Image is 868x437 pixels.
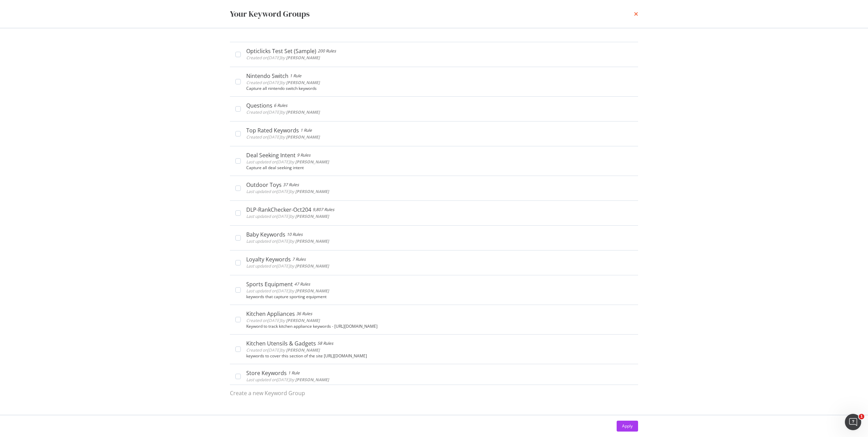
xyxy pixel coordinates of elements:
[300,127,312,134] div: 1 Rule
[246,102,272,109] div: Questions
[246,256,291,263] div: Loyalty Keywords
[859,414,864,419] span: 1
[246,127,299,134] div: Top Rated Keywords
[286,347,320,353] b: [PERSON_NAME]
[286,55,320,61] b: [PERSON_NAME]
[246,340,316,347] div: Kitchen Utensils & Gadgets
[246,324,633,329] div: Keyword to track kitchen appliance keywords - [URL][DOMAIN_NAME]
[230,385,305,401] button: Create a new Keyword Group
[294,281,310,288] div: 47 Rules
[246,263,329,269] span: Last updated on [DATE] by
[288,370,300,376] div: 1 Rule
[295,263,329,269] b: [PERSON_NAME]
[287,231,303,238] div: 10 Rules
[246,86,633,91] div: Capture all nintendo switch keywords
[283,181,299,188] div: 37 Rules
[295,238,329,244] b: [PERSON_NAME]
[292,256,306,263] div: 7 Rules
[246,80,320,85] span: Created on [DATE] by
[246,55,320,61] span: Created on [DATE] by
[295,189,329,194] b: [PERSON_NAME]
[286,134,320,140] b: [PERSON_NAME]
[845,414,861,430] iframe: Intercom live chat
[318,48,336,54] div: 200 Rules
[246,152,296,159] div: Deal Seeking Intent
[246,310,295,317] div: Kitchen Appliances
[296,310,312,317] div: 36 Rules
[246,206,311,213] div: DLP-RankChecker-Oct204
[246,165,633,170] div: Capture all deal seeking intent
[295,377,329,383] b: [PERSON_NAME]
[246,281,293,288] div: Sports Equipment
[274,102,287,109] div: 6 Rules
[317,340,333,347] div: 58 Rules
[297,152,311,159] div: 9 Rules
[286,318,320,323] b: [PERSON_NAME]
[246,231,285,238] div: Baby Keywords
[617,421,638,432] button: Apply
[622,423,633,429] div: Apply
[295,288,329,294] b: [PERSON_NAME]
[246,213,329,219] span: Last updated on [DATE] by
[246,134,320,140] span: Created on [DATE] by
[230,389,305,397] div: Create a new Keyword Group
[246,294,633,299] div: keywords that capture sporting equipment
[634,8,638,20] div: times
[246,288,329,294] span: Last updated on [DATE] by
[230,8,310,20] div: Your Keyword Groups
[246,48,316,54] div: Opticlicks Test Set (Sample)
[246,370,287,376] div: Store Keywords
[246,109,320,115] span: Created on [DATE] by
[246,318,320,323] span: Created on [DATE] by
[246,159,329,165] span: Last updated on [DATE] by
[246,238,329,244] span: Last updated on [DATE] by
[286,109,320,115] b: [PERSON_NAME]
[246,347,320,353] span: Created on [DATE] by
[246,189,329,194] span: Last updated on [DATE] by
[313,206,334,213] div: 9,807 Rules
[286,80,320,85] b: [PERSON_NAME]
[246,377,329,383] span: Last updated on [DATE] by
[246,72,288,79] div: Nintendo Switch
[246,354,633,358] div: keywords to cover this section of the site [URL][DOMAIN_NAME]
[246,181,282,188] div: Outdoor Toys
[295,159,329,165] b: [PERSON_NAME]
[295,213,329,219] b: [PERSON_NAME]
[290,72,301,79] div: 1 Rule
